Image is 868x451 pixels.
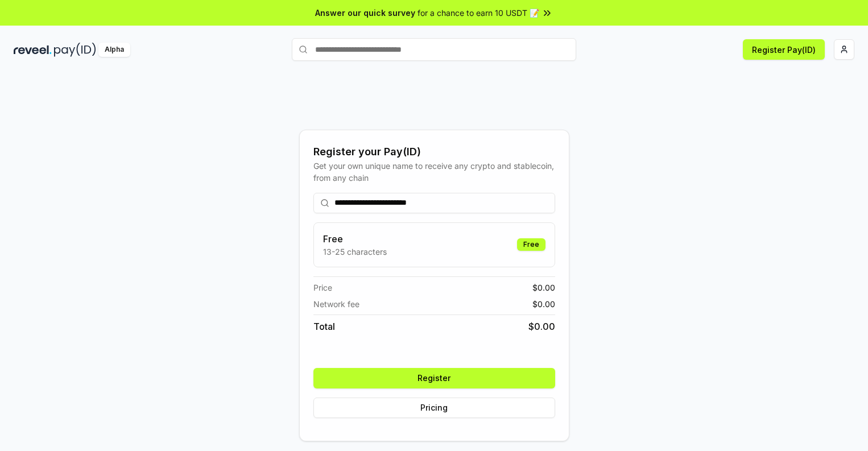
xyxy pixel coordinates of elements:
[517,238,545,251] div: Free
[532,282,555,293] span: $ 0.00
[54,43,96,57] img: pay_id
[528,320,555,333] span: $ 0.00
[313,160,555,184] div: Get your own unique name to receive any crypto and stablecoin, from any chain
[14,43,52,57] img: reveel_dark
[313,320,335,333] span: Total
[743,39,825,60] button: Register Pay(ID)
[315,7,415,19] span: Answer our quick survey
[313,282,332,293] span: Price
[418,7,539,19] span: for a chance to earn 10 USDT 📝
[313,298,359,310] span: Network fee
[98,43,130,57] div: Alpha
[323,232,387,246] h3: Free
[313,398,555,418] button: Pricing
[313,144,555,160] div: Register your Pay(ID)
[313,368,555,388] button: Register
[323,246,387,258] p: 13-25 characters
[532,298,555,310] span: $ 0.00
